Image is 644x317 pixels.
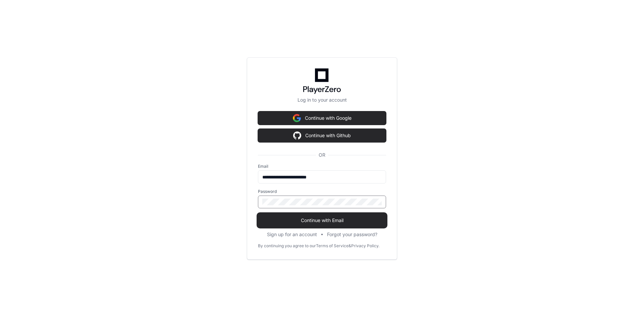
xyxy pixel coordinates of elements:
img: Sign in with google [293,111,301,125]
label: Email [258,164,386,169]
label: Password [258,189,386,194]
p: Log in to your account [258,97,386,103]
button: Continue with Email [258,214,386,227]
div: & [348,243,351,249]
span: Continue with Email [258,217,386,224]
div: By continuing you agree to our [258,243,316,249]
button: Continue with Github [258,129,386,142]
button: Continue with Google [258,111,386,125]
img: Sign in with google [293,129,301,142]
a: Privacy Policy. [351,243,379,249]
a: Terms of Service [316,243,348,249]
button: Sign up for an account [267,231,317,238]
span: OR [316,152,328,158]
button: Forgot your password? [327,231,377,238]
